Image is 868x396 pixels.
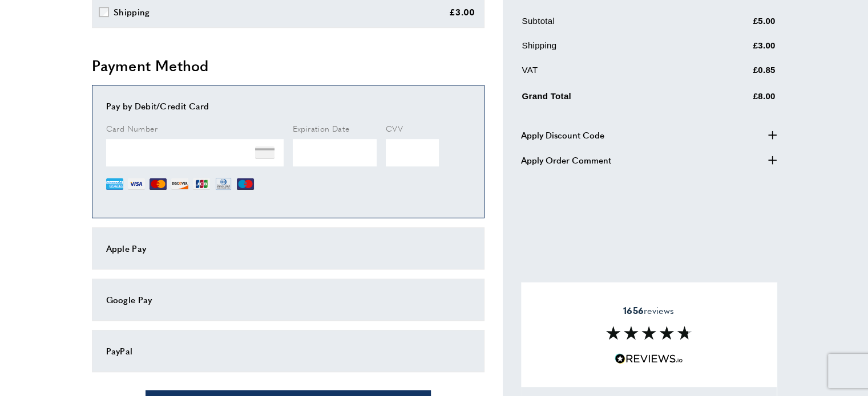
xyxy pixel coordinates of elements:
img: Reviews section [606,326,692,340]
img: NONE.png [255,143,274,162]
span: Card Number [106,123,158,134]
img: JCB.png [193,175,210,193]
iframe: Secure Credit Card Frame - Credit Card Number [106,139,284,166]
img: Reviews.io 5 stars [615,353,683,364]
img: MC.png [150,175,167,193]
span: Apply Order Comment [521,153,611,167]
img: DI.png [171,175,188,193]
img: VI.png [128,175,145,193]
div: PayPal [106,344,470,358]
td: £8.00 [697,88,776,112]
div: Pay by Debit/Credit Card [106,99,470,113]
div: Apple Pay [106,242,470,255]
span: CVV [386,123,403,134]
td: £0.85 [697,63,776,85]
iframe: Secure Credit Card Frame - CVV [386,139,439,166]
span: reviews [623,305,674,316]
img: AE.png [106,175,123,193]
td: Subtotal [522,14,696,36]
td: Shipping [522,39,696,61]
h2: Payment Method [92,55,485,76]
div: Google Pay [106,293,470,307]
span: Expiration Date [293,123,350,134]
td: £5.00 [697,14,776,36]
img: DN.png [215,175,233,193]
img: MI.png [237,175,254,193]
td: Grand Total [522,88,696,112]
div: Shipping [114,5,150,19]
iframe: Secure Credit Card Frame - Expiration Date [293,139,377,166]
strong: 1656 [623,304,644,317]
div: £3.00 [449,5,475,19]
td: VAT [522,63,696,85]
td: £3.00 [697,39,776,61]
span: Apply Discount Code [521,128,604,142]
